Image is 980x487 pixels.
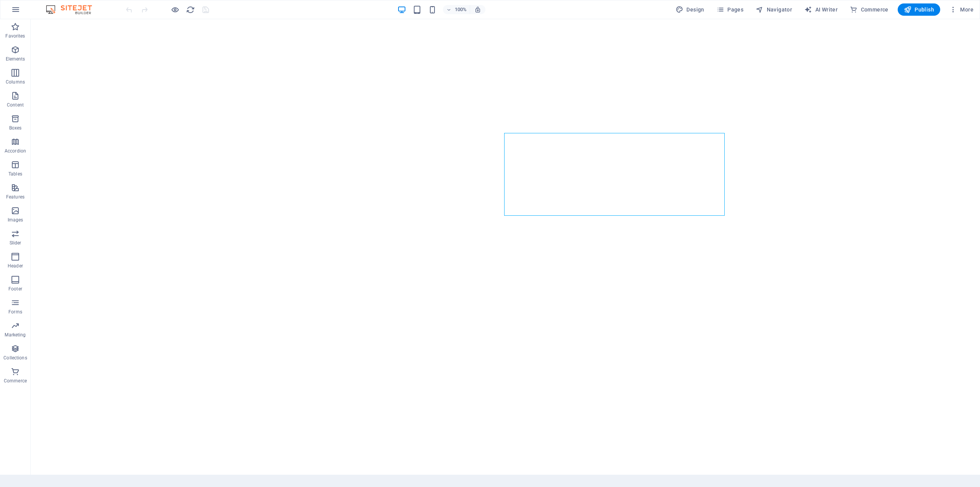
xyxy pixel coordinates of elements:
[714,3,746,16] button: Pages
[4,378,27,384] p: Commerce
[673,3,707,16] button: Design
[756,6,792,13] span: Navigator
[673,3,707,16] div: Design (Ctrl+Alt+Y)
[443,5,470,14] button: 100%
[898,3,940,16] button: Publish
[753,3,795,16] button: Navigator
[44,5,101,14] img: Editor Logo
[5,332,26,338] p: Marketing
[8,309,22,315] p: Forms
[454,5,467,14] h6: 100%
[946,3,977,16] button: More
[6,56,25,62] p: Elements
[7,102,24,108] p: Content
[5,33,25,39] p: Favorites
[949,6,973,13] span: More
[676,6,704,13] span: Design
[804,6,838,13] span: AI Writer
[186,5,195,14] button: reload
[6,79,25,85] p: Columns
[847,3,892,16] button: Commerce
[10,240,21,246] p: Slider
[8,286,22,292] p: Footer
[8,263,23,269] p: Header
[474,6,481,13] i: On resize automatically adjust zoom level to fit chosen device.
[8,217,23,223] p: Images
[6,194,24,200] p: Features
[170,5,180,14] button: Click here to leave preview mode and continue editing
[717,6,743,13] span: Pages
[850,6,889,13] span: Commerce
[8,171,22,177] p: Tables
[5,148,26,154] p: Accordion
[9,125,22,131] p: Boxes
[186,5,195,14] i: Reload page
[3,355,27,361] p: Collections
[801,3,841,16] button: AI Writer
[904,6,934,13] span: Publish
